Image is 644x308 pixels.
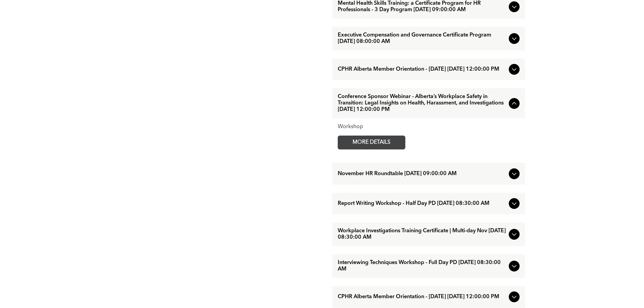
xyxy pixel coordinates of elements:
span: Conference Sponsor Webinar - Alberta’s Workplace Safety in Transition: Legal Insights on Health, ... [338,94,506,113]
span: Executive Compensation and Governance Certificate Program [DATE] 08:00:00 AM [338,32,506,45]
span: Mental Health Skills Training: a Certificate Program for HR Professionals - 3 Day Program [DATE] ... [338,0,506,13]
span: Report Writing Workshop - Half Day PD [DATE] 08:30:00 AM [338,200,506,207]
span: MORE DETAILS [345,136,398,149]
span: Workplace Investigations Training Certificate | Multi-day Nov [DATE] 08:30:00 AM [338,228,506,241]
div: Workshop [338,124,520,130]
span: Interviewing Techniques Workshop - Full Day PD [DATE] 08:30:00 AM [338,260,506,273]
a: MORE DETAILS [338,136,405,149]
span: CPHR Alberta Member Orientation - [DATE] [DATE] 12:00:00 PM [338,294,506,300]
span: CPHR Alberta Member Orientation - [DATE] [DATE] 12:00:00 PM [338,66,506,73]
span: November HR Roundtable [DATE] 09:00:00 AM [338,171,506,177]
